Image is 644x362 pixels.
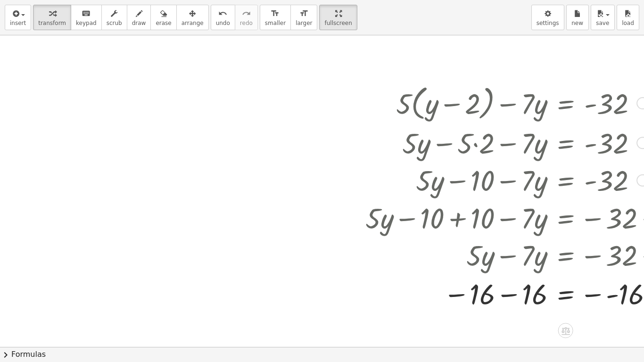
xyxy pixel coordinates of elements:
[296,20,312,26] span: larger
[571,20,583,26] span: new
[211,5,235,30] button: undoundo
[156,20,171,26] span: erase
[290,5,317,30] button: format_sizelarger
[132,20,146,26] span: draw
[216,20,230,26] span: undo
[299,8,308,19] i: format_size
[591,5,615,30] button: save
[10,20,26,26] span: insert
[5,5,31,30] button: insert
[596,20,609,26] span: save
[235,5,258,30] button: redoredo
[622,20,634,26] span: load
[182,20,204,26] span: arrange
[33,5,71,30] button: transform
[265,20,286,26] span: smaller
[71,5,102,30] button: keyboardkeypad
[127,5,151,30] button: draw
[76,20,97,26] span: keypad
[319,5,357,30] button: fullscreen
[260,5,291,30] button: format_sizesmaller
[101,5,127,30] button: scrub
[531,5,564,30] button: settings
[617,5,639,30] button: load
[38,20,66,26] span: transform
[558,323,573,338] div: Apply the same math to both sides of the equation
[150,5,176,30] button: erase
[107,20,122,26] span: scrub
[271,8,280,19] i: format_size
[566,5,589,30] button: new
[537,20,559,26] span: settings
[218,8,227,19] i: undo
[324,20,352,26] span: fullscreen
[240,20,253,26] span: redo
[242,8,251,19] i: redo
[176,5,209,30] button: arrange
[82,8,91,19] i: keyboard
